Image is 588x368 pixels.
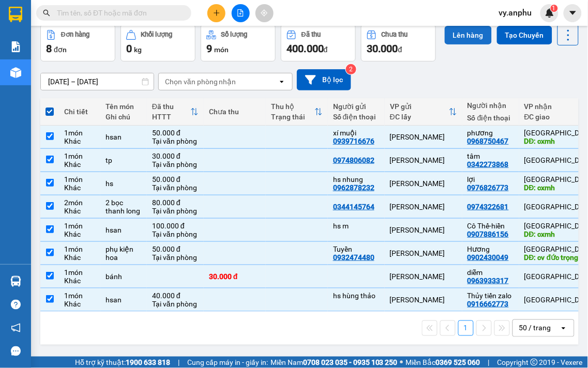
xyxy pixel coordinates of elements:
[64,207,95,215] div: Khác
[147,98,204,126] th: Toggle SortBy
[468,203,509,211] div: 0974322681
[10,276,21,287] img: warehouse-icon
[64,292,95,300] div: 1 món
[152,175,199,183] div: 50.000 đ
[468,222,514,230] div: Cô Thế-hiền
[390,102,449,111] div: VP gửi
[468,114,514,122] div: Số điện thoại
[287,42,324,55] span: 400.000
[152,253,199,262] div: Tại văn phòng
[297,69,351,90] button: Bộ lọc
[64,230,95,238] div: Khác
[152,183,199,192] div: Tại văn phòng
[445,26,492,44] button: Lên hàng
[75,357,170,368] span: Hỗ trợ kỹ thuật:
[333,253,374,262] div: 0932474480
[382,31,408,38] div: Chưa thu
[333,183,374,192] div: 0962878232
[134,45,142,54] span: kg
[152,292,199,300] div: 40.000 đ
[152,300,199,308] div: Tại văn phòng
[64,253,95,262] div: Khác
[126,358,170,366] strong: 1900 633 818
[64,198,95,207] div: 2 món
[201,24,276,62] button: Số lượng9món
[152,207,199,215] div: Tại văn phòng
[333,245,380,253] div: Tuyền
[105,102,142,111] div: Tên món
[152,137,199,145] div: Tại văn phòng
[390,226,457,234] div: [PERSON_NAME]
[178,357,179,368] span: |
[152,230,199,238] div: Tại văn phòng
[551,5,558,12] sup: 1
[152,245,199,253] div: 50.000 đ
[206,42,212,55] span: 9
[531,359,538,366] span: copyright
[126,42,132,55] span: 0
[390,179,457,188] div: [PERSON_NAME]
[333,222,380,230] div: hs m
[61,31,89,38] div: Đơn hàng
[11,323,21,333] span: notification
[152,129,199,137] div: 50.000 đ
[271,102,314,111] div: Thu hộ
[64,137,95,145] div: Khác
[105,156,142,164] div: tp
[333,292,380,300] div: hs hùng thảo
[207,4,225,22] button: plus
[57,7,179,19] input: Tìm tên, số ĐT hoặc mã đơn
[468,277,509,285] div: 0963933317
[64,129,95,137] div: 1 món
[152,222,199,230] div: 100.000 đ
[568,8,578,18] span: caret-down
[519,323,551,333] div: 50 / trang
[105,245,142,262] div: phụ kiện hoa
[301,31,321,38] div: Đã thu
[488,357,490,368] span: |
[270,357,398,368] span: Miền Nam
[468,137,509,145] div: 0968750467
[209,272,261,281] div: 30.000 đ
[333,156,374,164] div: 0974806082
[64,152,95,160] div: 1 món
[468,245,514,253] div: Hương
[458,320,474,336] button: 1
[385,98,462,126] th: Toggle SortBy
[333,102,380,111] div: Người gửi
[390,156,457,164] div: [PERSON_NAME]
[141,31,173,38] div: Khối lượng
[497,26,552,44] button: Tạo Chuyến
[10,41,21,52] img: solution-icon
[165,76,236,87] div: Chọn văn phòng nhận
[560,324,568,332] svg: open
[232,4,250,22] button: file-add
[255,4,274,22] button: aim
[187,357,268,368] span: Cung cấp máy in - giấy in:
[221,31,248,38] div: Số lượng
[11,346,21,356] span: message
[105,113,142,121] div: Ghi chú
[41,73,154,90] input: Select a date range.
[390,296,457,304] div: [PERSON_NAME]
[333,175,380,183] div: hs nhung
[209,108,261,116] div: Chưa thu
[213,9,220,17] span: plus
[367,42,398,55] span: 30.000
[491,6,540,19] span: vy.anphu
[545,8,554,18] img: icon-new-feature
[468,152,514,160] div: tâm
[64,183,95,192] div: Khác
[564,4,582,22] button: caret-down
[266,98,328,126] th: Toggle SortBy
[281,24,356,62] button: Đã thu400.000đ
[64,245,95,253] div: 1 món
[54,45,67,54] span: đơn
[390,249,457,257] div: [PERSON_NAME]
[152,160,199,168] div: Tại văn phòng
[64,108,95,116] div: Chi tiết
[64,222,95,230] div: 1 món
[105,179,142,188] div: hs
[64,277,95,285] div: Khác
[10,67,21,78] img: warehouse-icon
